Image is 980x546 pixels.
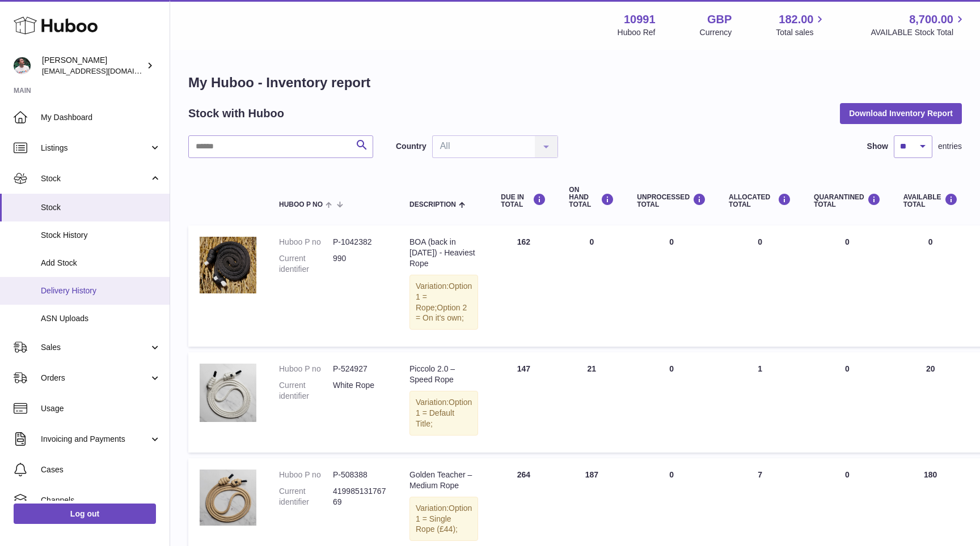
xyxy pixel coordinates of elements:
[279,201,323,208] span: Huboo P no
[41,342,149,353] span: Sales
[333,380,387,402] dd: White Rope
[41,313,161,324] span: ASN Uploads
[409,201,456,208] span: Description
[489,225,557,347] td: 162
[409,391,478,436] div: Variation:
[707,12,732,27] strong: GBP
[903,193,958,208] div: AVAILABLE Total
[279,470,333,480] dt: Huboo P no
[892,225,969,347] td: 0
[729,193,791,208] div: ALLOCATED Total
[41,403,161,414] span: Usage
[41,112,161,123] span: My Dashboard
[41,285,161,296] span: Delivery History
[188,106,284,121] h2: Stock with Huboo
[416,281,472,312] span: Option 1 = Rope;
[871,12,966,38] a: 8,700.00 AVAILABLE Stock Total
[416,504,472,534] span: Option 1 = Single Rope (£44);
[779,12,813,27] span: 182.00
[618,27,656,38] div: Huboo Ref
[42,55,144,76] div: [PERSON_NAME]
[845,470,850,479] span: 0
[200,237,256,293] img: product image
[557,352,626,452] td: 21
[892,352,969,452] td: 20
[333,364,387,374] dd: P-524927
[41,495,161,506] span: Channels
[279,486,333,507] dt: Current identifier
[409,364,478,385] div: Piccolo 2.0 – Speed Rope
[569,186,614,209] div: ON HAND Total
[188,74,962,92] h1: My Huboo - Inventory report
[626,225,717,347] td: 0
[840,103,962,123] button: Download Inventory Report
[409,237,478,269] div: BOA (back in [DATE]) - Heaviest Rope
[700,27,732,38] div: Currency
[776,12,826,38] a: 182.00 Total sales
[333,486,387,507] dd: 41998513176769
[814,193,881,208] div: QUARANTINED Total
[776,27,826,38] span: Total sales
[41,373,149,383] span: Orders
[871,27,966,38] span: AVAILABLE Stock Total
[557,225,626,347] td: 0
[938,141,962,152] span: entries
[279,237,333,248] dt: Huboo P no
[867,141,888,152] label: Show
[41,202,161,213] span: Stock
[279,380,333,402] dt: Current identifier
[200,470,256,526] img: product image
[279,253,333,275] dt: Current identifier
[489,352,557,452] td: 147
[624,12,656,27] strong: 10991
[41,464,161,475] span: Cases
[845,364,850,373] span: 0
[333,237,387,248] dd: P-1042382
[501,193,546,208] div: DUE IN TOTAL
[409,497,478,541] div: Variation:
[41,258,161,268] span: Add Stock
[42,66,167,75] span: [EMAIL_ADDRESS][DOMAIN_NAME]
[41,143,149,153] span: Listings
[333,253,387,275] dd: 990
[200,364,256,422] img: product image
[41,173,149,184] span: Stock
[409,470,478,491] div: Golden Teacher – Medium Rope
[637,193,706,208] div: UNPROCESSED Total
[279,364,333,374] dt: Huboo P no
[717,352,802,452] td: 1
[845,237,850,246] span: 0
[14,504,156,524] a: Log out
[41,230,161,241] span: Stock History
[396,141,426,152] label: Country
[41,434,149,445] span: Invoicing and Payments
[717,225,802,347] td: 0
[909,12,953,27] span: 8,700.00
[626,352,717,452] td: 0
[333,470,387,480] dd: P-508388
[14,57,31,74] img: timshieff@gmail.com
[416,303,467,323] span: Option 2 = On it's own;
[416,398,472,428] span: Option 1 = Default Title;
[409,275,478,330] div: Variation:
